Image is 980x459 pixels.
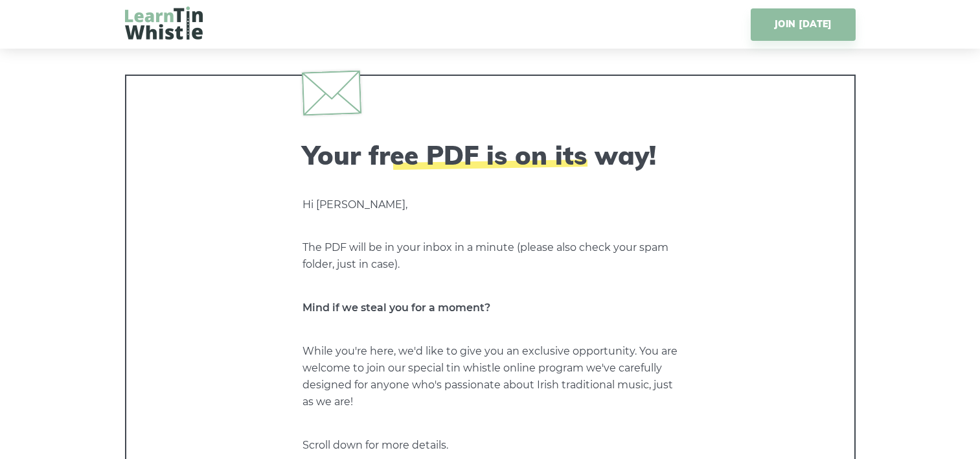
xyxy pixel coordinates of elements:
a: JOIN [DATE] [751,8,855,41]
img: LearnTinWhistle.com [125,6,203,40]
strong: Mind if we steal you for a moment? [302,301,490,314]
p: The PDF will be in your inbox in a minute (please also check your spam folder, just in case). [302,239,678,273]
img: envelope.svg [301,70,361,115]
p: Hi [PERSON_NAME], [302,196,678,213]
h2: Your free PDF is on its way! [302,139,678,171]
p: While you're here, we'd like to give you an exclusive opportunity. You are welcome to join our sp... [302,343,678,410]
p: Scroll down for more details. [302,437,678,454]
